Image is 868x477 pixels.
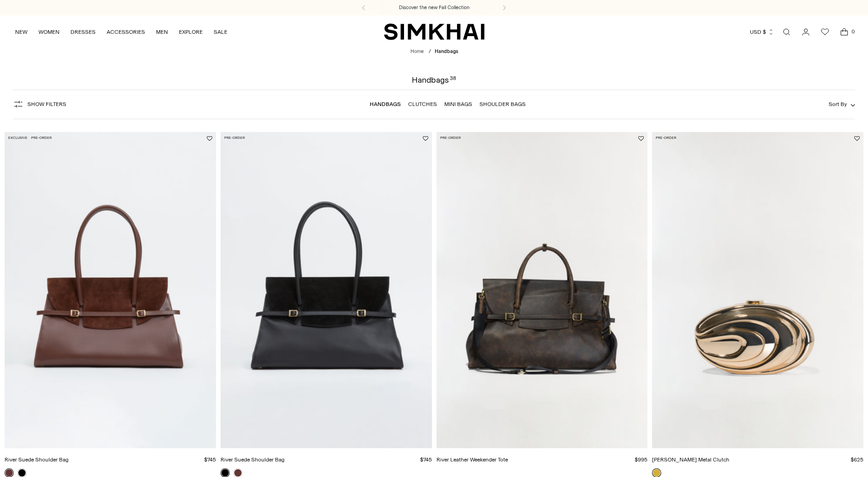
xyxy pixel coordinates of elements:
a: River Suede Shoulder Bag [221,132,432,449]
a: River Suede Shoulder Bag [5,456,69,463]
nav: breadcrumbs [410,48,458,56]
a: River Leather Weekender Tote [437,132,648,449]
a: Open cart modal [835,23,853,41]
a: EXPLORE [179,22,203,42]
a: Home [410,48,424,54]
a: NEW [15,22,27,42]
div: 38 [450,76,456,84]
a: River Suede Shoulder Bag [221,456,285,463]
a: Mini Bags [444,101,472,107]
a: Clutches [408,101,437,107]
span: $625 [851,456,863,463]
span: Show Filters [27,101,66,107]
a: ACCESSORIES [107,22,145,42]
a: Wishlist [816,23,834,41]
h1: Handbags [412,76,456,84]
button: Add to Wishlist [207,136,212,141]
a: Handbags [370,101,401,107]
span: $745 [420,456,432,463]
button: Add to Wishlist [423,136,428,141]
a: Discover the new Fall Collection [399,4,469,11]
a: River Leather Weekender Tote [437,456,508,463]
button: Add to Wishlist [854,136,860,141]
a: Go to the account page [797,23,815,41]
button: USD $ [750,22,774,42]
div: / [429,48,431,56]
a: SIMKHAI [384,23,485,41]
a: MEN [156,22,168,42]
a: Open search modal [777,23,796,41]
span: $995 [635,456,647,463]
a: WOMEN [38,22,59,42]
span: Sort By [829,101,847,107]
a: SALE [214,22,227,42]
button: Add to Wishlist [638,136,644,141]
span: $745 [204,456,216,463]
button: Sort By [829,99,855,109]
span: 0 [849,27,857,36]
a: Inez Metal Clutch [652,132,863,449]
a: [PERSON_NAME] Metal Clutch [652,456,729,463]
a: River Suede Shoulder Bag [5,132,216,449]
nav: Linked collections [370,95,526,114]
button: Show Filters [13,97,66,111]
a: DRESSES [70,22,96,42]
a: Shoulder Bags [480,101,526,107]
span: Handbags [435,48,458,54]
